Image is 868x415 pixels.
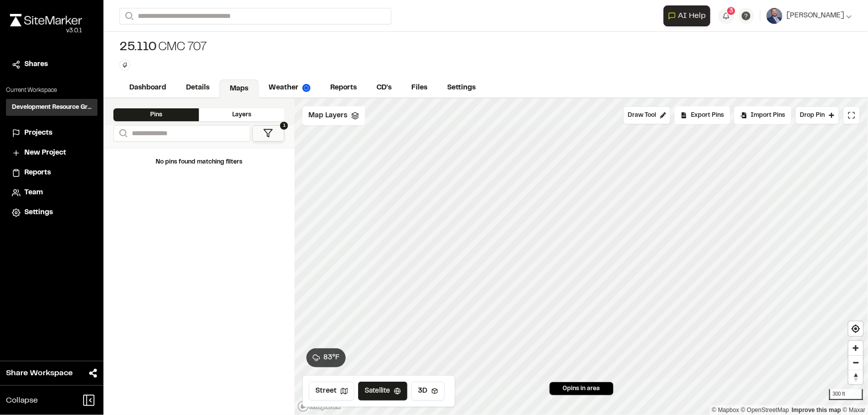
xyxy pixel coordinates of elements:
button: Open AI Assistant [664,5,710,26]
span: Settings [24,207,53,218]
p: Current Workspace [6,86,97,95]
span: Team [24,187,43,198]
button: Satellite [358,382,407,401]
a: Settings [437,79,485,97]
span: 83 ° F [323,352,340,363]
button: Zoom out [849,355,863,370]
span: Draw Tool [628,111,656,120]
div: Oh geez...please don't... [10,26,82,35]
div: Open AI Assistant [664,5,714,26]
span: Projects [24,128,52,139]
a: Settings [12,207,92,218]
span: Share Workspace [6,367,73,379]
a: Reports [12,167,92,178]
img: rebrand.png [10,14,82,26]
button: Reset bearing to north [849,370,863,384]
span: Drop Pin [800,111,825,120]
div: No pins available to export [675,106,730,124]
span: 3 [729,6,733,15]
span: Reset bearing to north [849,370,863,384]
button: [PERSON_NAME] [767,8,852,24]
button: 83°F [306,348,346,367]
img: precipai.png [302,84,310,92]
a: Map feedback [792,407,841,414]
span: Shares [24,59,48,70]
button: Zoom in [849,341,863,355]
button: Search [119,8,137,24]
span: 0 pins in area [563,384,600,393]
div: 300 ft [829,389,863,400]
a: Files [401,79,437,97]
span: New Project [24,148,66,159]
span: Zoom out [849,356,863,370]
a: OpenStreetMap [741,407,789,414]
span: 25.110 [119,40,157,56]
button: Draw Tool [623,106,671,124]
span: Map Layers [308,110,347,121]
span: Import Pins [751,111,785,120]
button: Find my location [849,322,863,336]
div: Import Pins into your project [734,106,791,124]
button: 1 [252,125,285,142]
a: New Project [12,148,92,159]
h3: Development Resource Group [12,103,92,112]
a: Dashboard [119,79,176,97]
a: Mapbox logo [297,401,341,412]
span: Collapse [6,395,38,407]
a: CD's [367,79,401,97]
button: Drop Pin [795,106,839,124]
div: Layers [199,108,285,121]
img: User [767,8,782,24]
a: Maps [219,80,259,98]
div: Pins [113,108,199,121]
span: 1 [280,122,288,130]
button: Street [309,382,354,401]
span: Export Pins [691,111,724,120]
span: [PERSON_NAME] [786,10,844,21]
button: 3 [718,8,734,24]
button: Edit Tags [119,60,130,71]
a: Shares [12,59,92,70]
div: CMC 707 [119,40,207,56]
a: Mapbox [712,407,739,414]
a: Details [176,79,219,97]
span: AI Help [678,10,706,22]
a: Weather [259,79,320,97]
span: Reports [24,167,51,178]
a: Projects [12,128,92,139]
a: Maxar [843,407,866,414]
a: Reports [320,79,367,97]
a: Team [12,187,92,198]
button: 3D [411,382,445,401]
span: No pins found matching filters [156,160,242,165]
button: Search [113,125,131,142]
